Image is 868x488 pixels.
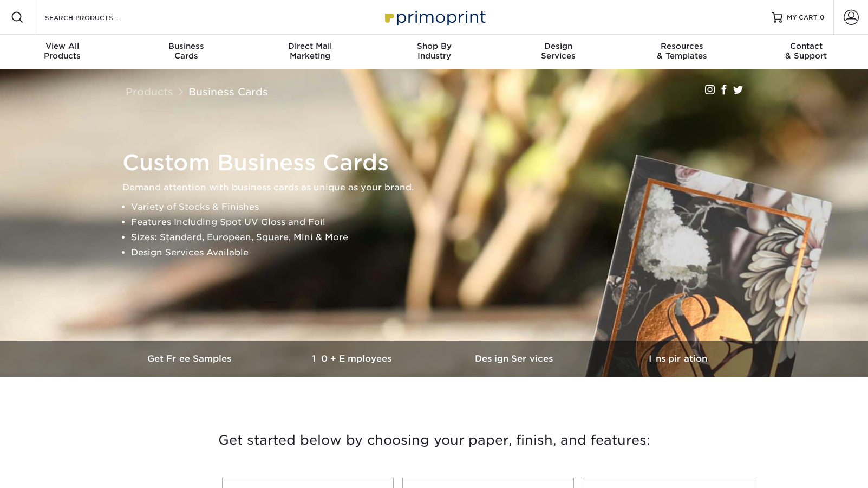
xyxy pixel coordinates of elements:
span: Direct Mail [248,41,372,51]
a: Resources& Templates [620,35,744,69]
img: Primoprint [380,5,488,29]
h3: Get started below by choosing your paper, finish, and features: [118,416,751,465]
span: Shop By [372,41,496,51]
div: & Templates [620,41,744,61]
span: Business [124,41,248,51]
span: Resources [620,41,744,51]
span: MY CART [787,13,818,22]
a: Products [126,86,173,98]
a: 10+ Employees [272,341,434,377]
li: Design Services Available [131,245,756,260]
span: Design [496,41,620,51]
a: DesignServices [496,35,620,69]
div: Industry [372,41,496,61]
h1: Custom Business Cards [122,150,756,176]
div: Marketing [248,41,372,61]
div: Cards [124,41,248,61]
li: Features Including Spot UV Gloss and Foil [131,215,756,230]
a: Design Services [434,341,597,377]
a: Get Free Samples [109,341,272,377]
li: Sizes: Standard, European, Square, Mini & More [131,230,756,245]
a: Business Cards [188,86,268,98]
h3: Get Free Samples [109,354,272,364]
h3: Design Services [434,354,597,364]
a: Shop ByIndustry [372,35,496,69]
h3: Inspiration [597,354,759,364]
a: BusinessCards [124,35,248,69]
a: Inspiration [597,341,759,377]
div: & Support [744,41,868,61]
span: 0 [820,14,825,21]
span: Contact [744,41,868,51]
input: SEARCH PRODUCTS..... [44,11,149,24]
a: Contact& Support [744,35,868,69]
div: Services [496,41,620,61]
li: Variety of Stocks & Finishes [131,200,756,215]
a: Direct MailMarketing [248,35,372,69]
h3: 10+ Employees [272,354,434,364]
p: Demand attention with business cards as unique as your brand. [122,180,756,195]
